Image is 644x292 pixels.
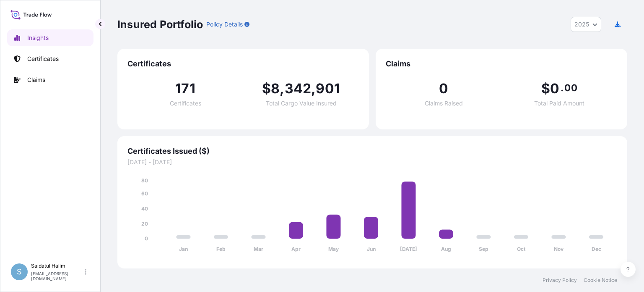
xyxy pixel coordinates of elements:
tspan: May [328,246,339,252]
tspan: Jun [367,246,376,252]
span: 0 [550,82,559,95]
tspan: Apr [291,246,301,252]
span: 901 [316,82,340,95]
span: Total Paid Amount [534,100,584,106]
tspan: Aug [441,246,451,252]
span: , [280,82,284,95]
tspan: Sep [479,246,488,252]
span: 0 [439,82,448,95]
span: 342 [285,82,312,95]
tspan: 60 [141,190,148,197]
p: Insured Portfolio [117,18,203,31]
span: Certificates Issued ($) [127,146,617,156]
tspan: [DATE] [400,246,417,252]
p: [EMAIL_ADDRESS][DOMAIN_NAME] [31,271,83,281]
p: Policy Details [206,20,243,29]
span: $ [541,82,550,95]
tspan: 40 [141,205,148,212]
span: 00 [564,84,577,91]
tspan: Jan [179,246,188,252]
span: Certificates [127,59,359,69]
tspan: Nov [554,246,564,252]
span: Total Cargo Value Insured [266,100,337,106]
span: 2025 [574,20,589,29]
tspan: Feb [216,246,226,252]
p: Certificates [27,55,59,63]
span: . [561,84,563,91]
p: Saidatul Halim [31,263,83,269]
button: Year Selector [571,17,601,32]
a: Privacy Policy [543,277,577,284]
tspan: Dec [592,246,601,252]
span: $ [262,82,271,95]
span: 171 [175,82,195,95]
span: Claims Raised [425,100,463,106]
tspan: 80 [141,177,148,184]
span: [DATE] - [DATE] [127,158,617,166]
span: Certificates [170,100,201,106]
span: , [311,82,316,95]
a: Claims [7,71,93,88]
span: 8 [271,82,280,95]
a: Cookie Notice [584,277,617,284]
p: Claims [27,76,45,84]
span: Claims [386,59,617,69]
tspan: Mar [254,246,263,252]
span: S [17,268,22,276]
p: Insights [27,34,49,42]
a: Insights [7,29,93,46]
a: Certificates [7,50,93,67]
tspan: 0 [145,235,148,242]
tspan: 20 [141,221,148,227]
tspan: Oct [517,246,526,252]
